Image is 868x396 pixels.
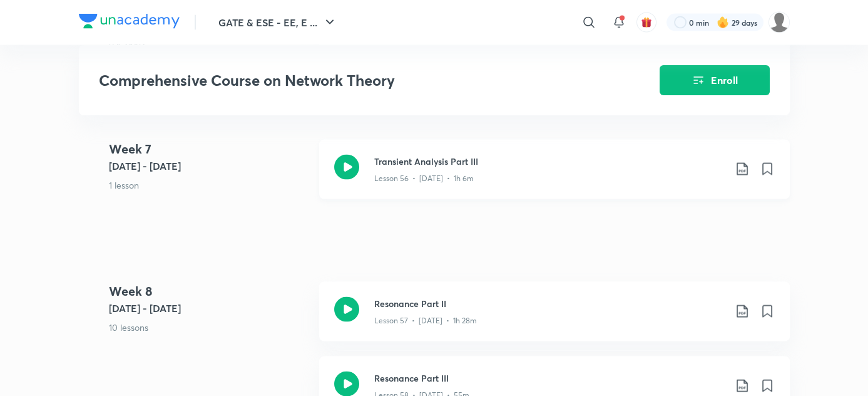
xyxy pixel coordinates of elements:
[641,17,652,28] img: avatar
[636,13,656,33] button: avatar
[374,372,725,385] h3: Resonance Part III
[109,301,309,316] h5: [DATE] - [DATE]
[717,16,729,29] img: streak
[109,140,309,159] h4: Week 7
[374,173,474,184] p: Lesson 56 • [DATE] • 1h 6m
[79,14,180,32] a: Company Logo
[319,140,790,214] a: Transient Analysis Part IIILesson 56 • [DATE] • 1h 6m
[99,71,589,90] h3: Comprehensive Course on Network Theory
[109,159,309,174] h5: [DATE] - [DATE]
[768,12,790,33] img: Palak Tiwari
[319,282,790,357] a: Resonance Part IILesson 57 • [DATE] • 1h 28m
[109,282,309,301] h4: Week 8
[211,10,345,35] button: GATE & ESE - EE, E ...
[374,297,725,310] h3: Resonance Part II
[374,155,725,168] h3: Transient Analysis Part III
[109,321,309,334] p: 10 lessons
[660,65,770,95] button: Enroll
[374,315,477,326] p: Lesson 57 • [DATE] • 1h 28m
[79,14,180,29] img: Company Logo
[109,179,309,192] p: 1 lesson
